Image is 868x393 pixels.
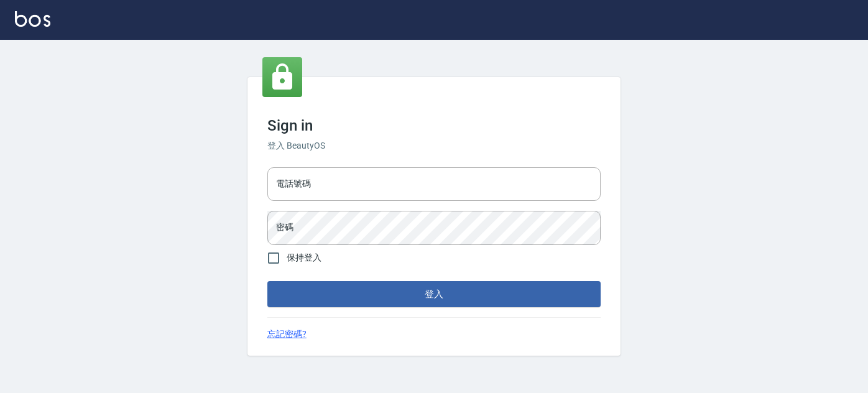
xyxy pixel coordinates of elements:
[267,328,307,341] a: 忘記密碼?
[287,251,321,264] span: 保持登入
[267,281,601,307] button: 登入
[15,11,50,27] img: Logo
[267,139,601,152] h6: 登入 BeautyOS
[267,117,601,134] h3: Sign in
